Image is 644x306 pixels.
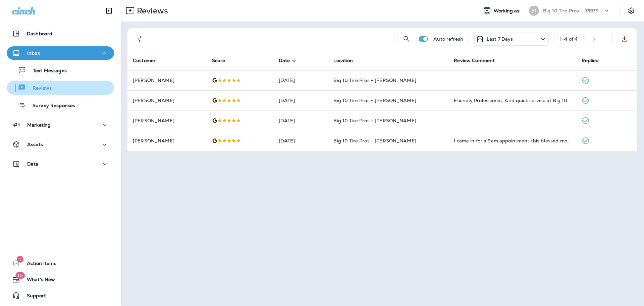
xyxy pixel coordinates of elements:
span: Review Comment [454,58,495,63]
button: Filters [133,32,146,46]
span: What's New [20,277,55,285]
p: [PERSON_NAME] [133,98,201,103]
p: Assets [27,142,43,147]
button: Export as CSV [618,32,631,46]
p: [PERSON_NAME] [133,118,201,123]
p: Survey Responses [26,103,75,109]
button: Survey Responses [7,98,114,112]
button: Search Reviews [400,32,413,46]
p: [PERSON_NAME] [133,78,201,83]
span: 10 [15,272,25,279]
p: Inbox [27,50,40,56]
span: Working as: [494,8,522,14]
p: [PERSON_NAME] [133,138,201,143]
p: Marketing [27,122,51,128]
p: Reviews [134,6,168,16]
span: Support [20,293,46,301]
td: [DATE] [273,131,328,151]
span: Big 10 Tire Pros - [PERSON_NAME] [333,118,416,124]
span: Date [279,57,299,63]
span: Location [333,58,353,63]
button: 10What's New [7,273,114,286]
button: Support [7,289,114,302]
p: Big 10 Tire Pros - [PERSON_NAME] [543,8,603,13]
button: Data [7,157,114,171]
span: Date [279,58,290,63]
span: Replied [582,58,599,63]
p: Data [27,161,39,167]
span: Review Comment [454,57,503,63]
span: Big 10 Tire Pros - [PERSON_NAME] [333,77,416,83]
td: [DATE] [273,90,328,111]
button: Marketing [7,118,114,132]
div: I came in for a 9am appointment this blessed morning. Arrived at 8:50 and they took my vehicle in... [454,137,571,144]
p: Auto refresh [433,36,463,42]
button: Settings [625,5,637,17]
span: Big 10 Tire Pros - [PERSON_NAME] [333,138,416,144]
span: Customer [133,58,156,63]
span: 1 [17,256,23,263]
td: [DATE] [273,70,328,90]
div: B1 [529,6,539,16]
p: Text Messages [26,68,67,74]
button: Dashboard [7,27,114,40]
p: Dashboard [27,31,52,36]
button: 1Action Items [7,257,114,270]
span: Score [212,58,225,63]
span: Customer [133,57,164,63]
button: Assets [7,138,114,151]
button: Inbox [7,46,114,60]
div: 1 - 4 of 4 [560,36,578,42]
span: Score [212,57,234,63]
p: Last 7 Days [487,36,513,42]
span: Big 10 Tire Pros - [PERSON_NAME] [333,97,416,103]
span: Replied [582,57,608,63]
span: Location [333,57,362,63]
td: [DATE] [273,111,328,131]
p: Reviews [26,85,52,92]
button: Collapse Sidebar [100,4,118,17]
span: Action Items [20,261,56,269]
button: Text Messages [7,63,114,77]
button: Reviews [7,81,114,95]
div: Friendly,Professional, And quick service at Big 10. [454,97,571,104]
